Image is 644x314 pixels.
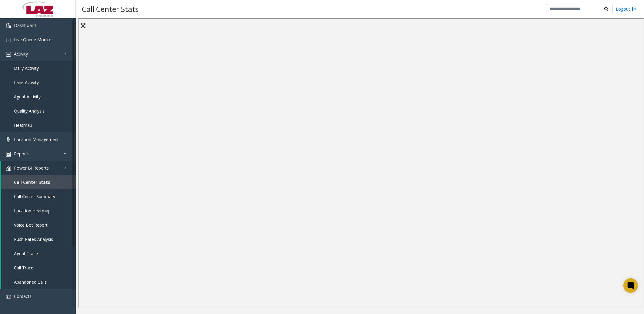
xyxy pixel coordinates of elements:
[14,122,32,128] span: Heatmap
[616,6,636,12] a: Logout
[6,52,11,57] img: 'icon'
[14,293,32,299] span: Contacts
[14,279,47,285] span: Abandoned Calls
[14,65,39,71] span: Daily Activity
[6,137,11,142] img: 'icon'
[1,261,76,275] a: Call Trace
[14,22,36,28] span: Dashboard
[1,246,76,261] a: Agent Trace
[14,51,28,57] span: Activity
[14,222,48,228] span: Voice Bot Report
[1,204,76,218] a: Location Heatmap
[6,294,11,299] img: 'icon'
[1,189,76,204] a: Call Center Summary
[14,137,59,142] span: Location Management
[1,218,76,232] a: Voice Bot Report
[6,38,11,42] img: 'icon'
[14,94,41,100] span: Agent Activity
[14,194,55,199] span: Call Center Summary
[14,37,53,42] span: Live Queue Monitor
[1,175,76,189] a: Call Center Stats
[1,275,76,289] a: Abandoned Calls
[6,166,11,171] img: 'icon'
[632,6,636,12] img: logout
[14,251,38,256] span: Agent Trace
[1,161,76,175] a: Power BI Reports
[14,236,53,242] span: Push Rates Analysis
[14,108,45,114] span: Quality Analysis
[1,232,76,246] a: Push Rates Analysis
[6,23,11,28] img: 'icon'
[14,151,29,157] span: Reports
[79,2,142,16] h3: Call Center Stats
[14,208,51,214] span: Location Heatmap
[14,265,33,271] span: Call Trace
[6,152,11,157] img: 'icon'
[14,79,39,85] span: Lane Activity
[14,165,49,171] span: Power BI Reports
[14,179,50,185] span: Call Center Stats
